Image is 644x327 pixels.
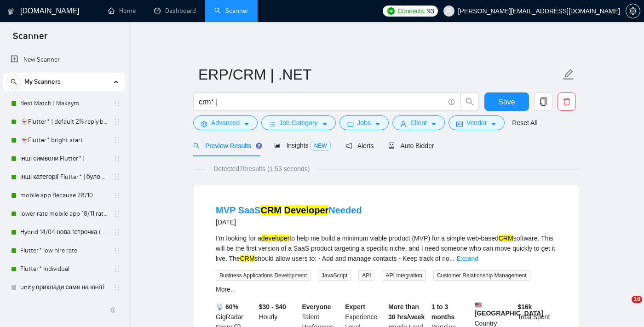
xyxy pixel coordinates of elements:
span: idcard [456,120,463,127]
span: delete [558,98,575,106]
span: caret-down [431,120,437,127]
span: holder [113,155,121,162]
span: notification [345,143,352,149]
span: JavaScript [318,270,351,281]
b: [GEOGRAPHIC_DATA] [475,302,544,317]
span: Customer Relationship Management [433,270,530,281]
span: Job Category [279,118,317,128]
b: Expert [345,303,365,310]
a: mobile app Because 28/10 [20,186,108,205]
a: dashboardDashboard [154,7,196,15]
span: Insights [274,142,330,149]
span: info-circle [448,99,454,105]
button: settingAdvancedcaret-down [193,115,258,130]
span: Jobs [357,118,371,128]
span: Scanner [6,29,55,49]
button: userClientcaret-down [392,115,445,130]
a: Flutter* Individual [20,260,108,278]
span: holder [113,284,121,291]
button: search [6,75,21,89]
a: Best Match | Maksym [20,94,108,113]
img: 🇺🇸 [475,302,482,308]
a: searchScanner [214,7,248,15]
span: Client [410,118,427,128]
iframe: Intercom live chat [613,296,635,318]
span: setting [626,7,640,15]
mark: CRM [499,235,513,242]
span: robot [388,143,395,149]
span: holder [113,247,121,254]
span: API Integration [382,270,425,281]
span: Alerts [345,142,374,149]
button: search [460,92,479,111]
span: setting [201,120,207,127]
span: edit [563,69,575,80]
span: search [193,143,200,149]
mark: CRM [240,255,255,262]
a: More... [216,286,236,293]
a: Expand [457,255,478,262]
div: [DATE] [216,217,362,228]
span: holder [113,173,121,181]
b: 1 to 3 months [431,303,455,321]
a: lower rate mobile app 18/11 rate range 80% (було 11%) [20,205,108,223]
a: setting [626,7,640,15]
span: holder [113,192,121,199]
img: upwork-logo.png [387,7,395,15]
a: 👻Flutter* bright start [20,131,108,149]
span: API [358,270,374,281]
span: Connects: [397,6,425,16]
span: holder [113,137,121,144]
span: search [7,79,21,85]
span: Vendor [466,118,487,128]
input: Scanner name... [198,63,561,86]
button: barsJob Categorycaret-down [261,115,335,130]
a: MVP SaaSCRM DeveloperNeeded [216,205,362,215]
span: holder [113,265,121,273]
span: NEW [310,141,331,151]
span: caret-down [322,120,328,127]
a: New Scanner [11,51,118,69]
a: інші категорії Flutter* | було 7.14% 11.11 template [20,168,108,186]
span: Preview Results [193,142,259,149]
button: folderJobscaret-down [339,115,389,130]
b: $30 - $40 [259,303,286,310]
b: Everyone [302,303,331,310]
span: holder [113,100,121,107]
span: holder [113,210,121,218]
button: setting [626,4,640,18]
div: I’m looking for a to help me build a minimum viable product (MVP) for a simple web-based software... [216,233,557,264]
mark: Developer [284,205,329,215]
span: 93 [427,6,434,16]
span: Detected 70 results (1.53 seconds) [207,164,316,174]
span: 10 [632,296,642,303]
div: Tooltip anchor [255,142,263,150]
span: holder [113,118,121,126]
b: 📡 60% [216,303,238,310]
span: ... [449,255,455,262]
a: Flutter* low hire rate [20,241,108,260]
span: My Scanners [24,73,61,91]
span: user [446,8,452,14]
span: double-left [109,305,119,315]
mark: developer [261,235,290,242]
button: delete [558,92,576,111]
b: More than 30 hrs/week [388,303,425,321]
input: Search Freelance Jobs... [199,96,444,108]
span: holder [113,229,121,236]
span: copy [535,98,552,106]
span: caret-down [374,120,381,127]
button: copy [534,92,552,111]
span: area-chart [274,142,281,149]
a: homeHome [108,7,136,15]
span: bars [269,120,276,127]
a: Hybrid 14/04 нова 1строчка (був вью 6,25%) [20,223,108,241]
span: Save [498,96,515,108]
span: caret-down [243,120,250,127]
a: інші символи Flutter* | [20,149,108,168]
span: Auto Bidder [388,142,434,149]
a: unity приклади саме на юніті [20,278,108,297]
span: Business Applications Development [216,270,310,281]
span: search [461,98,478,106]
button: Save [484,92,529,111]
